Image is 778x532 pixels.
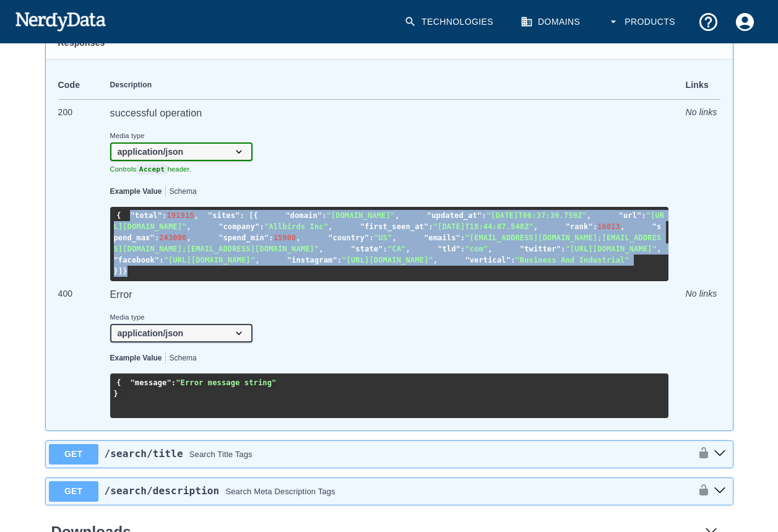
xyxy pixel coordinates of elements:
[433,223,534,232] span: "[DATE]T18:44:07.548Z"
[370,234,374,243] span: :
[114,212,665,232] span: "[URL][DOMAIN_NAME]"
[322,212,326,220] span: :
[351,245,383,254] span: "state"
[438,245,460,254] span: "tld"
[387,245,406,254] span: "CA"
[269,234,273,243] span: :
[240,212,253,220] span: : [
[110,324,253,342] select: Media Type
[136,164,167,175] code: Accept
[110,312,253,323] small: Media type
[110,106,668,121] p: successful operation
[465,245,488,254] span: "com"
[105,485,220,497] span: /search /description
[460,234,465,243] span: :
[486,212,587,220] span: "[DATE]T06:37:39.759Z"
[727,4,763,40] button: Account Settings
[342,256,433,265] span: "[URL][DOMAIN_NAME]"
[110,354,162,363] button: Example Value
[488,245,492,254] span: ,
[58,281,110,418] td: 400
[164,256,256,265] span: "[URL][DOMAIN_NAME]"
[110,165,192,173] small: Controls header.
[208,212,240,220] span: "sites"
[225,486,335,498] div: Search Meta Description Tags
[218,234,269,243] span: "spend_min"
[668,71,720,100] td: Links
[428,223,433,232] span: :
[110,142,253,161] select: Media Type
[460,245,465,254] span: :
[383,245,387,254] span: :
[337,256,342,265] span: :
[406,245,410,254] span: ,
[49,481,98,502] span: GET
[58,99,110,281] td: 200
[130,378,171,387] span: "message"
[114,256,160,265] span: "facebook"
[691,447,710,461] button: authorization button unlocked
[105,448,183,460] span: /search /title
[166,212,194,220] span: 191915
[116,212,121,220] span: {
[110,131,253,141] small: Media type
[260,223,264,232] span: :
[424,234,460,243] span: "emails"
[374,234,392,243] span: "US"
[159,256,163,265] span: :
[516,256,629,265] span: "Business And Industrial"
[218,223,259,232] span: "company"
[105,447,183,461] a: /search/title
[171,378,176,387] span: :
[114,223,662,243] span: "spend_max"
[105,484,220,499] a: /search/description
[327,212,395,220] span: "[DOMAIN_NAME]"
[319,245,323,254] span: ,
[511,256,515,265] span: :
[194,212,199,220] span: ,
[110,188,162,196] button: Example Value
[274,234,296,243] span: 15900
[114,377,277,400] code: }
[264,223,328,232] span: "Allbirds Inc"
[159,234,186,243] span: 243000
[716,444,763,491] iframe: Drift Widget Chat Controller
[395,212,399,220] span: ,
[328,223,332,232] span: ,
[49,481,691,502] button: GET/search/descriptionSearch Meta Description Tags
[513,4,590,40] a: Domains
[187,234,191,243] span: ,
[600,4,685,40] button: Products
[110,71,668,100] td: Description
[328,234,369,243] span: "country"
[58,71,110,100] td: Code
[170,354,197,363] button: Schema
[49,444,98,464] span: GET
[110,287,668,302] p: Error
[285,212,322,220] span: "domain"
[162,212,166,220] span: :
[296,234,301,243] span: ,
[690,4,727,40] button: Support and Documentation
[114,234,662,254] span: "[EMAIL_ADDRESS][DOMAIN_NAME];[EMAIL_ADDRESS][DOMAIN_NAME];[EMAIL_ADDRESS][DOMAIN_NAME]"
[397,4,503,40] a: Technologies
[427,212,482,220] span: "updated_at"
[465,256,511,265] span: "vertical"
[710,483,730,499] button: get ​/search​/description
[187,223,191,232] span: ,
[255,256,259,265] span: ,
[520,245,561,254] span: "twitter"
[189,448,253,461] div: Search Title Tags
[287,256,337,265] span: "instagram"
[49,444,691,464] button: GET/search/titleSearch Title Tags
[155,234,159,243] span: :
[15,9,106,33] img: NerdyData.com
[523,79,771,451] iframe: Drift Widget Chat Window
[360,223,429,232] span: "first_seen_at"
[176,378,276,387] span: "Error message string"
[482,212,486,220] span: :
[433,256,438,265] span: ,
[392,234,396,243] span: ,
[130,212,162,220] span: "total"
[116,378,121,387] span: {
